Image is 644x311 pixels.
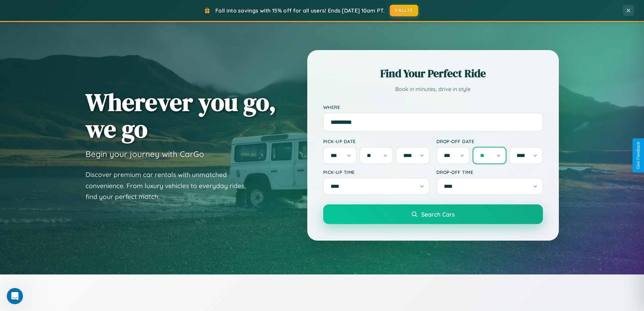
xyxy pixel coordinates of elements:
span: Fall into savings with 15% off for all users! Ends [DATE] 10am PT. [215,7,385,14]
label: Where [323,104,543,110]
h2: Find Your Perfect Ride [323,66,543,81]
iframe: Intercom live chat [7,288,23,304]
div: Give Feedback [636,142,641,169]
label: Pick-up Time [323,169,430,175]
label: Drop-off Time [436,169,543,175]
h1: Wherever you go, we go [86,89,276,142]
p: Book in minutes, drive in style [323,84,543,94]
p: Discover premium car rentals with unmatched convenience. From luxury vehicles to everyday rides, ... [86,169,255,202]
button: Search Cars [323,204,543,224]
h3: Begin your journey with CarGo [86,149,204,159]
button: FALL15 [390,5,418,16]
label: Pick-up Date [323,138,430,144]
label: Drop-off Date [436,138,543,144]
span: Search Cars [421,210,455,218]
